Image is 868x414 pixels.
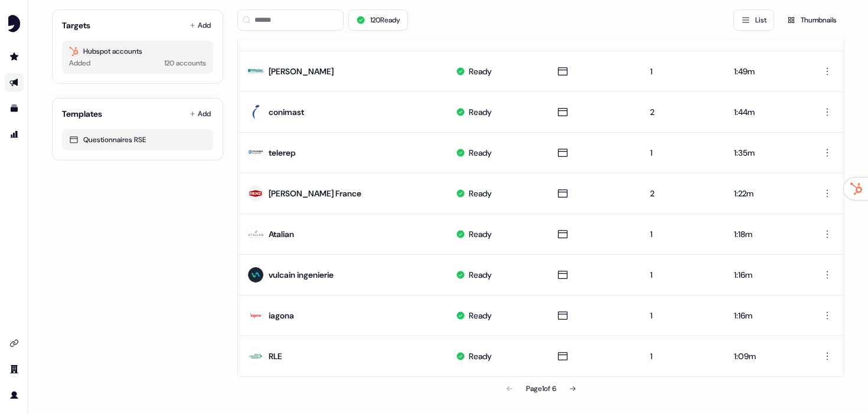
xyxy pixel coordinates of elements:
a: Go to outbound experience [5,73,24,92]
div: 2 [650,188,714,199]
button: 120Ready [348,9,408,31]
div: 1:09m [734,350,795,362]
div: [PERSON_NAME] France [269,188,361,199]
div: Targets [62,19,90,31]
div: RLE [269,350,282,362]
div: iagona [269,310,294,321]
div: Ready [469,65,492,77]
div: 1 [650,310,714,321]
a: Go to integrations [5,334,24,353]
div: Page 1 of 6 [526,383,556,395]
button: Add [187,106,213,122]
div: 1:22m [734,188,795,199]
div: 1:44m [734,106,795,118]
div: Atalian [269,228,294,240]
div: 1 [650,228,714,240]
div: Hubspot accounts [69,45,206,57]
div: 1 [650,65,714,77]
div: Questionnaires RSE [69,134,206,146]
div: vulcain ingenierie [269,269,334,281]
div: conimast [269,106,304,118]
div: 120 accounts [164,57,206,69]
div: 1 [650,147,714,159]
a: Go to team [5,360,24,379]
button: List [733,9,774,31]
div: Templates [62,108,102,120]
div: 1:35m [734,147,795,159]
a: Go to templates [5,99,24,118]
div: telerep [269,147,296,159]
div: 1:49m [734,65,795,77]
a: Go to profile [5,386,24,405]
button: Thumbnails [779,9,844,31]
div: Ready [469,228,492,240]
div: 1:18m [734,228,795,240]
div: Ready [469,350,492,362]
div: Ready [469,188,492,199]
a: Go to attribution [5,125,24,144]
a: Go to prospects [5,47,24,66]
button: Add [187,17,213,34]
div: 1 [650,350,714,362]
div: 1:16m [734,310,795,321]
div: 2 [650,106,714,118]
div: [PERSON_NAME] [269,65,334,77]
div: Ready [469,147,492,159]
div: Ready [469,269,492,281]
div: Added [69,57,90,69]
div: Ready [469,106,492,118]
div: Ready [469,310,492,321]
div: 1:16m [734,269,795,281]
div: 1 [650,269,714,281]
